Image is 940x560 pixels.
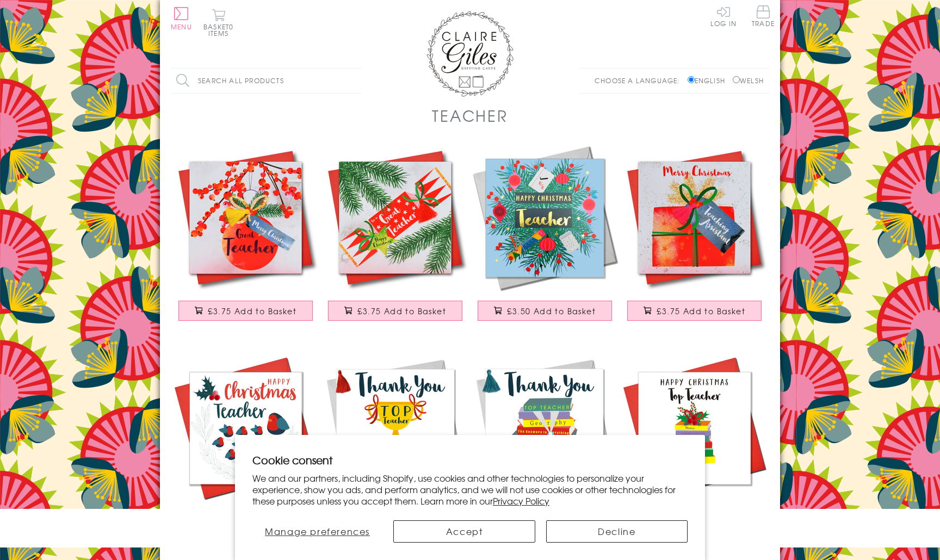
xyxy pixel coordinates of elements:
button: £3.75 Add to Basket [328,301,463,321]
button: Menu [171,7,192,30]
img: Christmas Card, Bauble and Berries, Great Teacher, Tassel Embellished [171,143,320,293]
img: Claire Giles Greetings Cards [426,11,514,97]
img: Thank You Teacher Card, Medal & Books, Embellished with a colourful tassel [470,353,620,503]
label: English [688,76,731,85]
span: 0 items [208,22,233,38]
h1: Teacher [432,104,508,127]
span: Menu [171,22,192,32]
p: Choose a language: [595,76,685,85]
img: Christmas Card, Pile of School Books, Top Teacher, Embellished with pompoms [620,353,769,503]
a: Trade [752,5,775,29]
a: Thank You Teacher Card, Medal & Books, Embellished with a colourful tassel £3.75 Add to Basket [470,353,620,542]
button: £3.50 Add to Basket [478,301,613,321]
a: Christmas Card, Pile of School Books, Top Teacher, Embellished with pompoms £3.75 Add to Basket [620,353,769,542]
input: Search all products [171,69,361,93]
a: Privacy Policy [493,494,549,507]
img: Christmas Card, Present, Merry Christmas, Teaching Assistant, Tassel Embellished [620,143,769,293]
label: Welsh [733,76,764,85]
span: Trade [752,5,775,27]
a: Christmas Card, Teacher Wreath and Baubles, text foiled in shiny gold £3.50 Add to Basket [470,143,620,332]
a: Log In [710,5,737,27]
button: Manage preferences [252,520,382,543]
span: £3.75 Add to Basket [357,306,446,316]
span: £3.50 Add to Basket [507,306,596,316]
img: Thank You Teacher Card, Trophy, Embellished with a colourful tassel [320,353,470,503]
a: Thank You Teacher Card, Trophy, Embellished with a colourful tassel £3.75 Add to Basket [320,353,470,542]
img: Christmas Card, Teacher Wreath and Baubles, text foiled in shiny gold [470,143,620,293]
input: Search [350,69,361,93]
button: Decline [546,520,688,543]
button: Basket0 items [203,9,233,36]
a: Christmas Card, Robin classroom, Teacher, Embellished with colourful pompoms £3.75 Add to Basket [171,353,320,542]
span: Manage preferences [265,525,370,538]
h2: Cookie consent [252,452,688,468]
img: Christmas Card, Cracker, To a Great Teacher, Happy Christmas, Tassel Embellished [320,143,470,293]
img: Christmas Card, Robin classroom, Teacher, Embellished with colourful pompoms [171,353,320,503]
button: Accept [393,520,535,543]
a: Christmas Card, Present, Merry Christmas, Teaching Assistant, Tassel Embellished £3.75 Add to Basket [620,143,769,332]
a: Christmas Card, Bauble and Berries, Great Teacher, Tassel Embellished £3.75 Add to Basket [171,143,320,332]
button: £3.75 Add to Basket [178,301,313,321]
span: £3.75 Add to Basket [208,306,296,316]
input: Welsh [733,76,740,83]
p: We and our partners, including Shopify, use cookies and other technologies to personalize your ex... [252,472,688,506]
span: £3.75 Add to Basket [657,306,745,316]
input: English [688,76,695,83]
a: Christmas Card, Cracker, To a Great Teacher, Happy Christmas, Tassel Embellished £3.75 Add to Basket [320,143,470,332]
button: £3.75 Add to Basket [627,301,762,321]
